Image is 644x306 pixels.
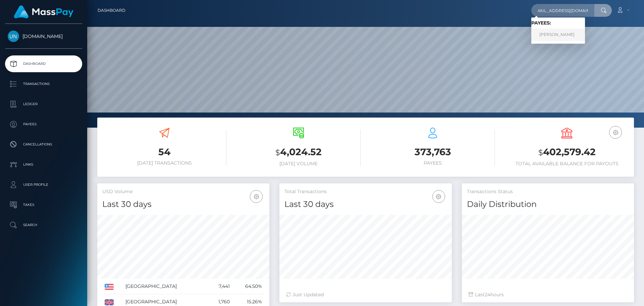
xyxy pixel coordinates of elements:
a: User Profile [5,176,82,193]
a: Payees [5,116,82,133]
h6: Payees: [531,20,585,26]
img: Unlockt.me [8,31,19,42]
td: 64.50% [232,279,265,294]
img: US.png [105,284,114,290]
h5: Total Transactions [284,188,446,195]
input: Search... [531,4,594,17]
a: Links [5,156,82,173]
a: Dashboard [5,55,82,72]
h6: Total Available Balance for Payouts [505,161,629,167]
td: [GEOGRAPHIC_DATA] [123,279,208,294]
img: MassPay Logo [14,5,73,18]
a: Search [5,217,82,233]
a: Cancellations [5,136,82,153]
h4: Last 30 days [102,199,264,210]
small: $ [538,148,543,157]
h3: 54 [102,145,226,159]
p: Cancellations [8,139,79,149]
h4: Last 30 days [284,199,446,210]
h3: 4,024.52 [236,145,361,159]
h6: [DATE] Transactions [102,160,226,166]
h6: Payees [371,160,495,166]
h6: [DATE] Volume [236,161,361,167]
h5: USD Volume [102,188,264,195]
span: 24 [485,292,490,298]
a: Dashboard [98,3,125,17]
p: Search [8,220,79,230]
p: Payees [8,119,79,129]
h3: 373,763 [371,145,495,159]
div: Last hours [469,291,627,298]
small: $ [275,148,280,157]
span: [DOMAIN_NAME] [5,33,82,39]
p: Transactions [8,79,79,89]
div: Just Updated [286,291,445,298]
a: Transactions [5,76,82,92]
p: Links [8,160,79,170]
p: Dashboard [8,59,79,69]
h3: 402,579.42 [505,145,629,159]
a: Taxes [5,196,82,213]
p: User Profile [8,180,79,190]
td: 7,441 [208,279,232,294]
a: Ledger [5,96,82,113]
a: [PERSON_NAME] [531,29,585,41]
p: Taxes [8,200,79,210]
h5: Transactions Status [467,188,629,195]
h4: Daily Distribution [467,199,629,210]
p: Ledger [8,99,79,109]
img: GB.png [105,299,114,305]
